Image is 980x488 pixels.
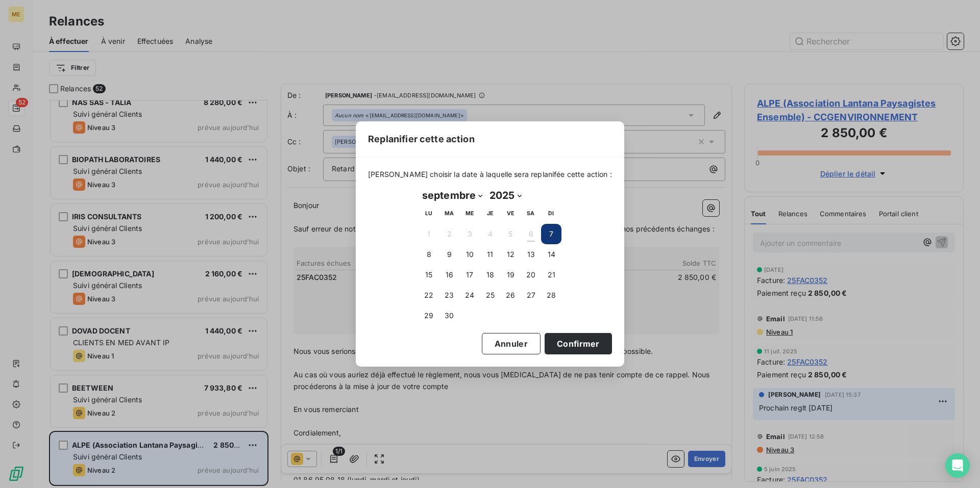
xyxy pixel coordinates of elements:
button: 16 [439,265,459,285]
button: 19 [500,265,521,285]
button: 9 [439,244,459,265]
button: 1 [419,224,439,244]
button: 28 [541,285,561,305]
button: 25 [480,285,500,305]
button: 15 [419,265,439,285]
th: samedi [521,203,541,224]
th: lundi [419,203,439,224]
th: mardi [439,203,459,224]
button: 12 [500,244,521,265]
th: dimanche [541,203,561,224]
button: 18 [480,265,500,285]
button: 17 [459,265,480,285]
button: 7 [541,224,561,244]
button: 21 [541,265,561,285]
span: Replanifier cette action [368,132,475,146]
button: 20 [521,265,541,285]
button: Confirmer [545,333,612,354]
button: 14 [541,244,561,265]
button: 13 [521,244,541,265]
button: 3 [459,224,480,244]
button: 2 [439,224,459,244]
div: Open Intercom Messenger [945,453,970,478]
span: [PERSON_NAME] choisir la date à laquelle sera replanifée cette action : [368,169,612,179]
button: 23 [439,285,459,305]
button: 4 [480,224,500,244]
button: 29 [419,305,439,326]
button: 26 [500,285,521,305]
button: 22 [419,285,439,305]
button: 10 [459,244,480,265]
button: 30 [439,305,459,326]
button: Annuler [482,333,541,354]
button: 8 [419,244,439,265]
button: 5 [500,224,521,244]
button: 27 [521,285,541,305]
button: 6 [521,224,541,244]
th: mercredi [459,203,480,224]
button: 24 [459,285,480,305]
th: vendredi [500,203,521,224]
button: 11 [480,244,500,265]
th: jeudi [480,203,500,224]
